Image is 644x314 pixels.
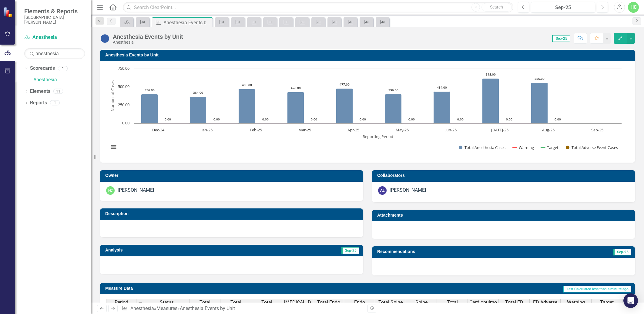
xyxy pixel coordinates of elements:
[165,117,171,121] text: 0.00
[24,15,85,25] small: [GEOGRAPHIC_DATA][PERSON_NAME]
[513,145,534,150] button: Show Warning
[519,145,534,150] text: Warning
[33,76,91,83] a: Anesthesia
[591,127,603,133] text: Sep-25
[385,94,402,123] path: May-25, 396. Total Anesthesia Cases.
[600,300,614,305] span: Target
[201,127,213,133] text: Jan-25
[105,53,632,57] h3: Anesthesia Events by Unit
[465,145,505,150] text: Total Anesthesia Cases
[388,88,398,92] text: 396.00
[58,66,68,71] div: 1
[109,143,118,151] button: View chart menu, Chart
[434,92,450,123] path: Jun-25, 434. Total Anesthesia Cases.
[377,249,548,254] h3: Recommendations
[24,34,85,41] a: Anesthesia
[311,117,317,121] text: 0.00
[377,213,632,218] h3: Attachments
[445,127,457,133] text: Jun-25
[118,66,129,71] text: 750.00
[482,79,499,123] path: Jul-25, 615. Total Anesthesia Cases.
[193,90,203,95] text: 364.00
[145,88,155,92] text: 396.00
[138,300,143,305] img: 8DAGhfEEPCf229AAAAAElFTkSuQmCC
[491,127,508,133] text: [DATE]-25
[105,286,256,291] h3: Measure Data
[623,293,638,308] div: Open Intercom Messenger
[141,69,598,123] g: Total Anesthesia Cases, series 1 of 4. Bar series with 10 bars.
[130,306,154,311] a: Anesthesia
[141,94,158,123] path: Dec-24, 396. Total Anesthesia Cases.
[50,100,60,106] div: 1
[30,65,55,72] a: Scorecards
[110,80,115,111] text: Number of Cases
[106,186,115,195] div: HC
[336,89,353,123] path: Apr-25, 477. Total Anesthesia Cases.
[24,8,85,15] span: Elements & Reports
[555,117,561,121] text: 0.00
[390,187,426,194] div: [PERSON_NAME]
[163,19,211,26] div: Anesthesia Events by Unit
[378,186,387,195] div: AL
[459,145,506,150] button: Show Total Anesthesia Cases
[552,35,570,42] span: Sep-25
[123,2,513,13] input: Search ClearPoint...
[535,76,545,81] text: 556.00
[542,127,555,133] text: Aug-25
[531,300,559,310] span: ED Adverse Event Cases
[106,66,629,157] div: Chart. Highcharts interactive chart.
[531,2,595,13] button: Sep-25
[180,306,235,311] div: Anesthesia Events by Unit
[341,247,359,254] span: Sep-25
[122,305,363,312] div: » »
[242,83,252,87] text: 469.00
[481,3,512,12] button: Search
[239,89,255,123] path: Feb-25, 469. Total Anesthesia Cases.
[152,127,165,133] text: Dec-24
[100,34,110,43] img: No Information
[547,145,558,150] text: Target
[115,300,128,305] span: Period
[287,92,304,123] path: Mar-25, 426. Total Anesthesia Cases.
[408,117,415,121] text: 0.00
[3,7,14,18] img: ClearPoint Strategy
[105,248,229,252] h3: Analysis
[113,40,183,45] div: Anesthesia
[486,72,496,76] text: 615.00
[613,249,631,255] span: Sep-25
[298,127,311,133] text: Mar-25
[262,117,269,121] text: 0.00
[105,173,360,178] h3: Owner
[213,117,220,121] text: 0.00
[160,300,174,305] span: Status
[437,85,447,89] text: 434.00
[105,211,360,216] h3: Description
[30,88,50,95] a: Elements
[566,145,619,150] button: Show Total Adverse Event Cases
[118,102,129,107] text: 250.00
[347,127,359,133] text: Apr-25
[363,134,393,139] text: Reporting Period
[122,120,129,126] text: 0.00
[563,286,631,292] span: Last Calculated less than a minute ago
[457,117,464,121] text: 0.00
[157,122,550,124] g: Target, series 3 of 4. Line with 10 data points.
[113,33,183,40] div: Anesthesia Events by Unit
[533,4,593,11] div: Sep-25
[572,145,618,150] text: Total Adverse Event Cases
[53,89,63,94] div: 11
[106,66,625,157] svg: Interactive chart
[291,86,301,90] text: 426.00
[250,127,262,133] text: Feb-25
[628,2,639,13] button: HC
[567,300,585,305] span: Warning
[30,100,47,106] a: Reports
[506,117,512,121] text: 0.00
[118,187,154,194] div: [PERSON_NAME]
[190,97,206,123] path: Jan-25, 364. Total Anesthesia Cases.
[531,83,548,123] path: Aug-25, 556. Total Anesthesia Cases.
[490,5,503,9] span: Search
[377,173,632,178] h3: Collaborators
[118,84,129,89] text: 500.00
